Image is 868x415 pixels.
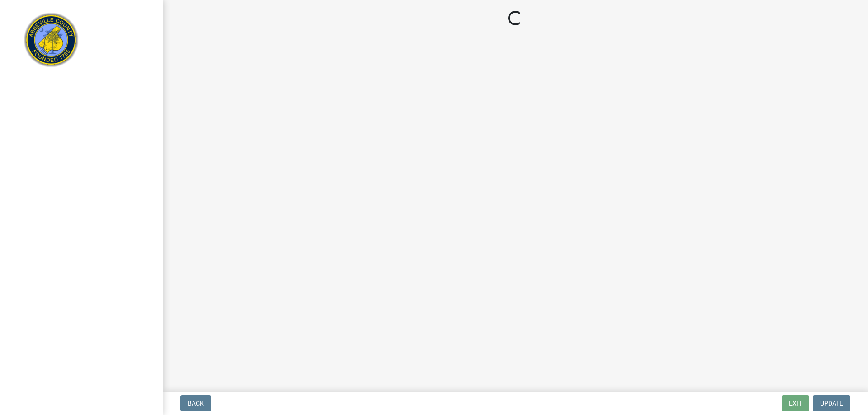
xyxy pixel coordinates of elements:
[188,400,204,407] span: Back
[180,395,211,411] button: Back
[18,9,85,76] img: Abbeville County, South Carolina
[813,395,850,411] button: Update
[820,400,843,407] span: Update
[782,395,809,411] button: Exit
